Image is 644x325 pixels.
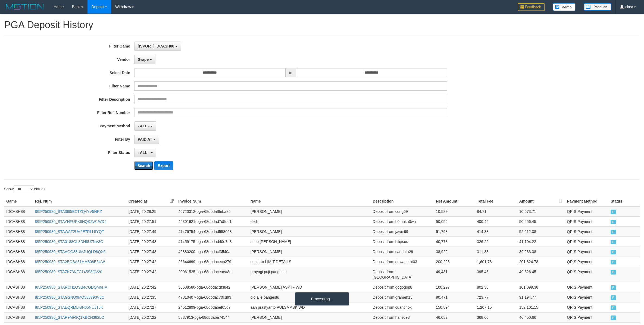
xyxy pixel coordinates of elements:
td: [DATE] 20:27:48 [126,236,176,247]
td: [PERSON_NAME] [248,226,371,236]
span: Grape [138,57,149,62]
td: 20061525-pga-68dbdaceaea8d [176,267,248,282]
img: panduan.png [584,3,611,11]
span: PAID [611,250,616,254]
td: QRIS Payment [565,267,609,282]
td: 326.22 [475,236,517,247]
td: 90,471 [434,292,475,302]
img: MOTION_logo.png [4,3,45,11]
td: Deposit from [GEOGRAPHIC_DATA] [371,267,434,282]
td: QRIS Payment [565,282,609,292]
td: 51,798 [434,226,475,236]
td: QRIS Payment [565,247,609,257]
th: Invoice Num [176,196,248,206]
td: [DATE] 20:27:42 [126,282,176,292]
td: 46,450.66 [517,312,565,322]
td: 723.77 [475,292,517,302]
td: 1,601.78 [475,257,517,267]
td: [PERSON_NAME] [248,312,371,322]
td: Deposit from bilqisos [371,236,434,247]
th: Status [608,196,640,206]
td: QRIS Payment [565,292,609,302]
td: 36688580-pga-68dbdacdf3842 [176,282,248,292]
td: dedi [248,216,371,226]
td: Deposit from b0tunkn0wn [371,216,434,226]
td: 49,826.45 [517,267,565,282]
span: - ALL - [138,150,150,155]
button: [ISPORT] IDCASH88 [134,42,181,51]
td: QRIS Payment [565,236,609,247]
td: 368.66 [475,312,517,322]
td: dio ajie pangestu [248,292,371,302]
button: Grape [134,55,155,64]
td: QRIS Payment [565,206,609,217]
td: 400.45 [475,216,517,226]
td: acep [PERSON_NAME] [248,236,371,247]
td: [DATE] 20:27:43 [126,247,176,257]
span: PAID [611,270,616,274]
td: [PERSON_NAME] [248,247,371,257]
td: 26644699-pga-68dbdacecb279 [176,257,248,267]
td: [PERSON_NAME] ASK IF WD [248,282,371,292]
td: Deposit from cong69 [371,206,434,217]
td: 52,212.38 [517,226,565,236]
td: 47476754-pga-68dbdad558058 [176,226,248,236]
td: [DATE] 20:27:22 [126,312,176,322]
td: 395.45 [475,267,517,282]
td: 201,824.78 [517,257,565,267]
td: 49,431 [434,267,475,282]
td: 200,223 [434,257,475,267]
td: 311.38 [475,247,517,257]
td: [DATE] 20:27:35 [126,292,176,302]
td: 152,101.15 [517,302,565,312]
td: 50,456.45 [517,216,565,226]
td: QRIS Payment [565,302,609,312]
td: 84.71 [475,206,517,217]
td: 45301621-pga-68dbdad7d5dc1 [176,216,248,226]
td: 46,082 [434,312,475,322]
span: to [286,68,296,77]
img: Feedback.jpg [518,3,545,11]
td: QRIS Payment [565,216,609,226]
th: Payment Method [565,196,609,206]
h1: PGA Deposit History [4,20,640,30]
span: [ISPORT] IDCASH88 [138,44,174,48]
th: Net Amount [434,196,475,206]
td: Deposit from jawiir99 [371,226,434,236]
td: 40,778 [434,236,475,247]
td: Deposit from dewapetot03 [371,257,434,267]
td: 46880200-pga-68dbdacf3540a [176,247,248,257]
td: 10,673.71 [517,206,565,217]
td: 101,099.38 [517,282,565,292]
button: PAID AT [134,135,159,144]
span: PAID [611,220,616,224]
td: 5837913-pga-68dbdaba74544 [176,312,248,322]
td: 47810407-pga-68dbdac70cd99 [176,292,248,302]
td: 50,056 [434,216,475,226]
a: I85P250930_STARCH1OSB4CGDQM6HA [35,285,107,289]
span: PAID AT [138,137,152,141]
td: 150,894 [434,302,475,312]
td: Deposit from gogogop8 [371,282,434,292]
td: 24512899-pga-68dbdabef05d7 [176,302,248,312]
td: QRIS Payment [565,226,609,236]
td: Deposit from grameh15 [371,292,434,302]
div: Processing... [295,292,349,306]
span: PAID [611,240,616,244]
td: 91,194.77 [517,292,565,302]
span: PAID [611,305,616,310]
td: prayogi puji pangestu [248,267,371,282]
td: [DATE] 20:27:51 [126,216,176,226]
span: PAID [611,295,616,300]
td: [DATE] 20:28:25 [126,206,176,217]
td: [PERSON_NAME] [248,206,371,217]
span: - ALL - [138,124,150,128]
td: 39,233.38 [517,247,565,257]
td: sugiarto LIMIT DETAILS [248,257,371,267]
th: Name [248,196,371,206]
th: Created at: activate to sort column ascending [126,196,176,206]
td: QRIS Payment [565,312,609,322]
td: [DATE] 20:27:49 [126,226,176,236]
span: PAID [611,315,616,320]
td: 41,104.22 [517,236,565,247]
